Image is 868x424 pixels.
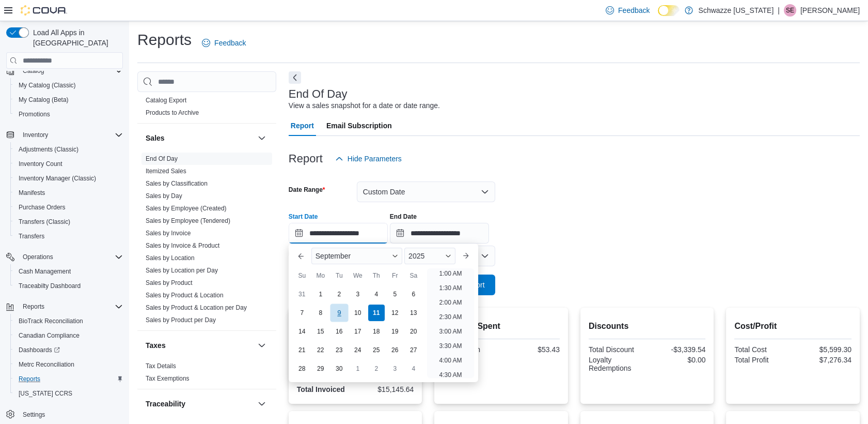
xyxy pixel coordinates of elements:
[795,356,851,364] div: $7,276.34
[435,369,466,381] li: 4:30 AM
[10,171,127,186] button: Inventory Manager (Classic)
[289,213,318,221] label: Start Date
[146,316,216,324] a: Sales by Product per Day
[14,387,123,400] span: Washington CCRS
[19,65,48,77] button: Catalog
[289,71,301,84] button: Next
[19,300,123,313] span: Reports
[146,254,195,262] span: Sales by Location
[19,96,69,104] span: My Catalog (Beta)
[14,94,73,106] a: My Catalog (Beta)
[19,346,60,354] span: Dashboards
[294,267,310,284] div: Su
[435,282,466,294] li: 1:30 AM
[10,157,127,171] button: Inventory Count
[350,323,366,340] div: day-17
[350,305,366,321] div: day-10
[146,180,208,187] a: Sales by Classification
[14,265,75,278] a: Cash Management
[214,38,246,48] span: Feedback
[435,340,466,352] li: 3:30 AM
[405,342,422,358] div: day-27
[14,143,83,156] a: Adjustments (Classic)
[14,358,78,371] a: Metrc Reconciliation
[331,148,406,169] button: Hide Parameters
[146,399,185,409] h3: Traceability
[146,97,186,104] a: Catalog Export
[14,280,123,292] span: Traceabilty Dashboard
[19,160,62,168] span: Inventory Count
[14,187,123,199] span: Manifests
[256,132,268,144] button: Sales
[10,357,127,372] button: Metrc Reconciliation
[734,345,791,354] div: Total Cost
[14,108,123,120] span: Promotions
[618,5,650,16] span: Feedback
[443,320,560,332] h2: Average Spent
[289,88,348,100] h3: End Of Day
[19,218,70,226] span: Transfers (Classic)
[368,323,385,340] div: day-18
[146,242,219,249] a: Sales by Invoice & Product
[405,267,422,284] div: Sa
[503,345,560,354] div: $53.43
[2,299,127,314] button: Reports
[146,133,165,143] h3: Sales
[405,286,422,302] div: day-6
[14,329,84,342] a: Canadian Compliance
[10,215,127,229] button: Transfers (Classic)
[146,192,182,200] a: Sales by Day
[331,286,348,302] div: day-2
[10,229,127,244] button: Transfers
[146,205,227,212] a: Sales by Employee (Created)
[146,167,186,175] span: Itemized Sales
[146,155,178,162] a: End Of Day
[330,304,348,322] div: day-9
[137,94,276,123] div: Products
[14,216,123,228] span: Transfers (Classic)
[14,79,123,92] span: My Catalog (Classic)
[14,201,70,214] a: Purchase Orders
[312,342,329,358] div: day-22
[19,251,123,263] span: Operations
[137,153,276,330] div: Sales
[10,314,127,328] button: BioTrack Reconciliation
[14,158,67,170] a: Inventory Count
[387,286,403,302] div: day-5
[435,354,466,367] li: 4:00 AM
[387,360,403,377] div: day-3
[19,317,83,325] span: BioTrack Reconciliation
[435,296,466,309] li: 2:00 AM
[10,107,127,122] button: Promotions
[387,305,403,321] div: day-12
[19,129,52,141] button: Inventory
[19,389,72,398] span: [US_STATE] CCRS
[146,254,195,262] a: Sales by Location
[146,109,199,117] span: Products to Archive
[19,81,76,89] span: My Catalog (Classic)
[405,323,422,340] div: day-20
[21,5,67,16] img: Cova
[146,375,190,382] a: Tax Exemptions
[198,33,250,53] a: Feedback
[146,241,219,250] span: Sales by Invoice & Product
[19,408,123,421] span: Settings
[14,358,123,371] span: Metrc Reconciliation
[326,115,392,136] span: Email Subscription
[795,345,851,354] div: $5,599.30
[10,93,127,107] button: My Catalog (Beta)
[350,286,366,302] div: day-3
[368,342,385,358] div: day-25
[14,373,44,385] a: Reports
[10,264,127,279] button: Cash Management
[14,315,123,327] span: BioTrack Reconciliation
[293,248,309,264] button: Previous Month
[19,110,50,118] span: Promotions
[14,79,80,92] a: My Catalog (Classic)
[14,230,123,243] span: Transfers
[14,158,123,170] span: Inventory Count
[2,407,127,422] button: Settings
[289,223,388,244] input: Press the down key to enter a popover containing a calendar. Press the escape key to close the po...
[331,342,348,358] div: day-23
